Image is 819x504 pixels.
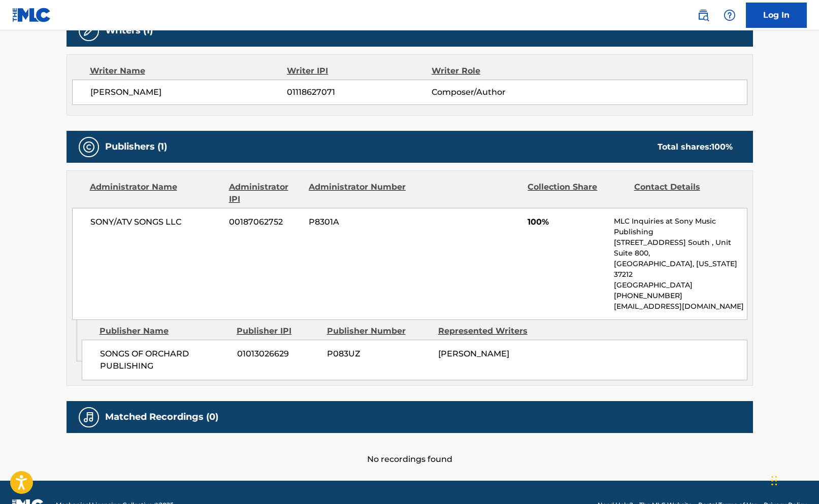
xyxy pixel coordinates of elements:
[528,181,626,205] div: Collection Share
[12,8,51,22] img: MLC Logo
[105,25,153,37] h5: Writers (1)
[746,3,807,28] a: Log In
[83,25,95,37] img: Writers
[614,280,746,291] p: [GEOGRAPHIC_DATA]
[724,9,736,21] img: help
[697,9,709,21] img: search
[432,86,563,98] span: Composer/Author
[693,5,713,25] a: Public Search
[105,141,167,153] h5: Publishers (1)
[229,181,301,205] div: Administrator IPI
[105,411,218,423] h5: Matched Recordings (0)
[719,5,740,25] div: Help
[768,455,819,504] iframe: Chat Widget
[711,142,733,152] span: 100 %
[614,216,746,237] p: MLC Inquiries at Sony Music Publishing
[90,181,221,205] div: Administrator Name
[237,348,319,360] span: 01013026629
[327,348,431,360] span: P083UZ
[83,411,95,423] img: Matched Recordings
[309,181,407,205] div: Administrator Number
[100,325,229,337] div: Publisher Name
[438,349,509,358] span: [PERSON_NAME]
[614,237,746,259] p: [STREET_ADDRESS] South , Unit Suite 800,
[309,216,407,228] span: P8301A
[229,216,301,228] span: 00187062752
[83,141,95,153] img: Publishers
[237,325,319,337] div: Publisher IPI
[67,433,753,465] div: No recordings found
[528,216,606,228] span: 100%
[90,216,222,228] span: SONY/ATV SONGS LLC
[90,65,287,77] div: Writer Name
[432,65,563,77] div: Writer Role
[90,86,287,98] span: [PERSON_NAME]
[658,141,733,153] div: Total shares:
[771,465,777,496] div: Drag
[100,348,230,372] span: SONGS OF ORCHARD PUBLISHING
[614,259,746,280] p: [GEOGRAPHIC_DATA], [US_STATE] 37212
[614,301,746,312] p: [EMAIL_ADDRESS][DOMAIN_NAME]
[614,291,746,301] p: [PHONE_NUMBER]
[634,181,733,205] div: Contact Details
[287,65,432,77] div: Writer IPI
[327,325,431,337] div: Publisher Number
[287,86,431,98] span: 01118627071
[438,325,542,337] div: Represented Writers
